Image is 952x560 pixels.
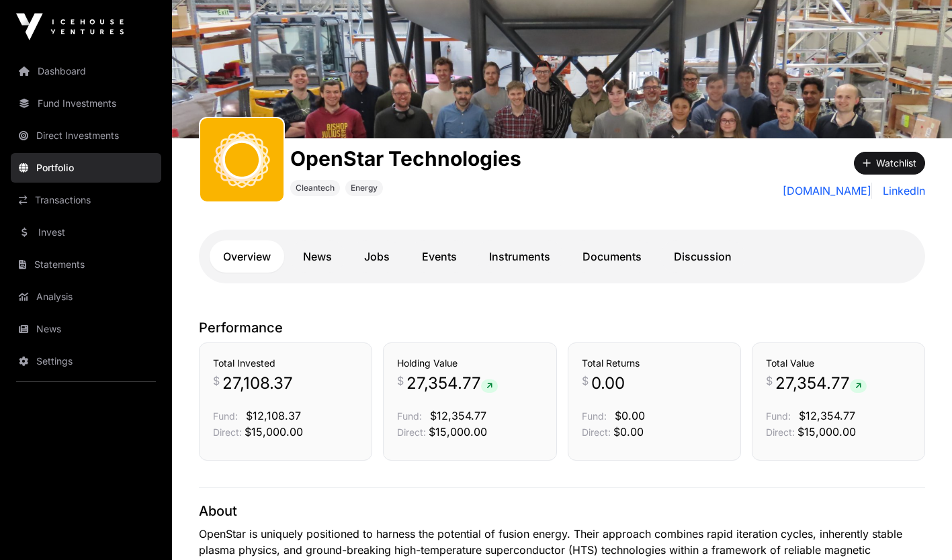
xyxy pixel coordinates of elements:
span: $ [766,373,773,389]
span: $12,354.77 [430,409,486,422]
a: Overview [210,240,284,273]
a: Documents [569,240,655,273]
p: About [199,502,925,520]
img: Icehouse Ventures Logo [16,13,124,40]
a: News [11,314,161,344]
span: Direct: [766,426,795,438]
span: 27,354.77 [775,373,867,394]
span: Fund: [397,410,422,422]
span: Direct: [397,426,426,438]
h3: Total Returns [582,357,727,370]
a: Events [408,240,470,273]
h3: Holding Value [397,357,542,370]
span: $ [397,373,404,389]
a: Fund Investments [11,89,161,118]
span: $12,354.77 [799,409,855,422]
h1: OpenStar Technologies [290,146,521,171]
h3: Total Invested [213,357,358,370]
span: $ [582,373,589,389]
a: Instruments [476,240,564,273]
span: Energy [351,183,378,193]
span: $15,000.00 [245,425,303,438]
span: 0.00 [591,373,625,394]
span: Fund: [213,410,238,422]
nav: Tabs [210,240,914,273]
span: Cleantech [296,183,335,193]
a: News [290,240,345,273]
iframe: Chat Widget [885,496,952,560]
span: Direct: [213,426,242,438]
span: $12,108.37 [246,409,301,422]
span: Direct: [582,426,611,438]
span: Fund: [766,410,791,422]
a: Transactions [11,185,161,215]
h3: Total Value [766,357,911,370]
a: Jobs [351,240,403,273]
a: Statements [11,250,161,279]
span: 27,354.77 [406,373,498,394]
a: Settings [11,346,161,376]
a: Dashboard [11,56,161,86]
p: Performance [199,318,925,337]
a: Portfolio [11,153,161,183]
a: Discussion [660,240,745,273]
a: Direct Investments [11,121,161,150]
span: $0.00 [613,425,644,438]
button: Watchlist [854,152,925,175]
span: $15,000.00 [429,425,487,438]
span: Fund: [582,410,607,422]
a: Invest [11,218,161,247]
span: 27,108.37 [222,373,293,394]
a: LinkedIn [877,183,925,199]
span: $ [213,373,220,389]
a: [DOMAIN_NAME] [783,183,872,199]
span: $0.00 [615,409,645,422]
a: Analysis [11,282,161,312]
span: $15,000.00 [797,425,856,438]
img: OpenStar.svg [206,124,278,196]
